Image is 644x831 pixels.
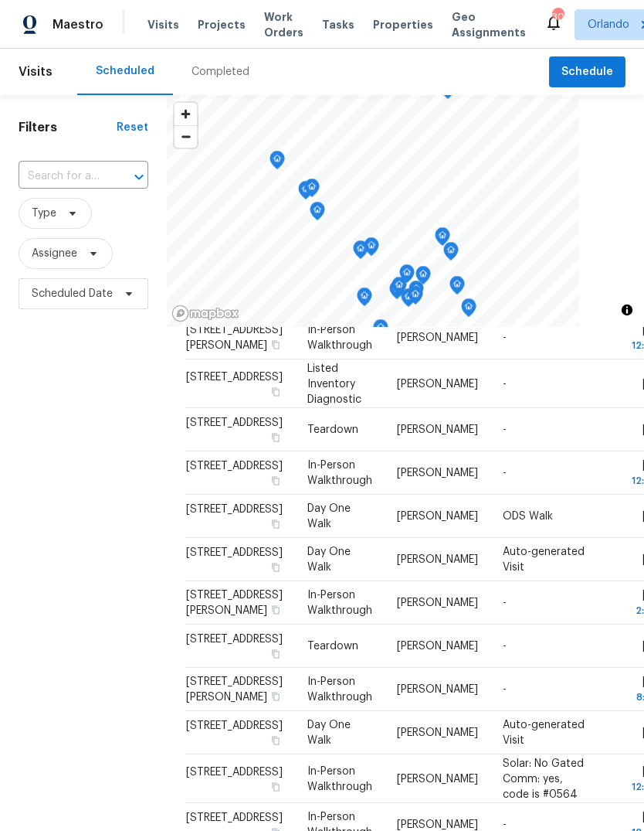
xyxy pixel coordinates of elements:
[503,468,507,479] span: -
[186,590,283,616] span: [STREET_ADDRESS][PERSON_NAME]
[117,120,148,135] div: Reset
[397,641,478,652] span: [PERSON_NAME]
[304,179,320,203] div: Map marker
[408,286,423,310] div: Map marker
[588,17,629,32] span: Orlando
[186,371,283,382] span: [STREET_ADDRESS]
[32,206,56,221] span: Type
[397,511,478,522] span: [PERSON_NAME]
[32,246,77,261] span: Assignee
[269,474,283,488] button: Copy Address
[186,720,283,731] span: [STREET_ADDRESS]
[443,242,459,266] div: Map marker
[269,734,283,748] button: Copy Address
[175,103,197,125] button: Zoom in
[373,319,388,343] div: Map marker
[397,554,478,565] span: [PERSON_NAME]
[175,125,197,148] button: Zoom out
[503,684,507,695] span: -
[269,338,283,352] button: Copy Address
[357,288,372,312] div: Map marker
[322,19,354,30] span: Tasks
[503,511,553,522] span: ODS Walk
[397,773,478,784] span: [PERSON_NAME]
[269,384,283,398] button: Copy Address
[449,276,465,300] div: Map marker
[307,460,372,486] span: In-Person Walkthrough
[408,281,424,305] div: Map marker
[618,301,636,319] button: Toggle attribution
[397,332,478,343] span: [PERSON_NAME]
[186,325,283,351] span: [STREET_ADDRESS][PERSON_NAME]
[397,819,478,830] span: [PERSON_NAME]
[96,63,154,79] div: Scheduled
[186,461,283,472] span: [STREET_ADDRESS]
[503,720,585,746] span: Auto-generated Visit
[461,298,476,322] div: Map marker
[192,64,249,80] div: Completed
[32,286,113,301] span: Scheduled Date
[415,266,431,290] div: Map marker
[269,517,283,531] button: Copy Address
[307,676,372,703] span: In-Person Walkthrough
[307,720,351,746] span: Day One Walk
[186,634,283,645] span: [STREET_ADDRESS]
[307,325,372,351] span: In-Person Walkthrough
[397,468,478,479] span: [PERSON_NAME]
[503,598,507,608] span: -
[269,431,283,444] button: Copy Address
[503,378,507,389] span: -
[397,424,478,435] span: [PERSON_NAME]
[269,151,285,175] div: Map marker
[19,120,117,135] h1: Filters
[622,301,632,318] span: Toggle attribution
[269,560,283,574] button: Copy Address
[53,17,103,32] span: Maestro
[186,504,283,515] span: [STREET_ADDRESS]
[186,766,283,777] span: [STREET_ADDRESS]
[307,424,358,435] span: Teardown
[186,676,283,703] span: [STREET_ADDRESS][PERSON_NAME]
[298,181,314,205] div: Map marker
[552,9,563,25] div: 30
[186,417,283,428] span: [STREET_ADDRESS]
[435,227,450,251] div: Map marker
[307,503,351,530] span: Day One Walk
[397,727,478,738] span: [PERSON_NAME]
[561,63,613,82] span: Schedule
[503,547,585,573] span: Auto-generated Visit
[399,264,415,288] div: Map marker
[389,281,405,305] div: Map marker
[186,812,283,823] span: [STREET_ADDRESS]
[503,332,507,343] span: -
[373,17,433,32] span: Properties
[264,9,303,40] span: Work Orders
[128,166,150,188] button: Open
[503,819,507,830] span: -
[307,363,361,404] span: Listed Inventory Diagnostic
[310,202,325,226] div: Map marker
[391,277,407,301] div: Map marker
[307,765,372,792] span: In-Person Walkthrough
[19,165,105,189] input: Search for an address...
[397,378,478,389] span: [PERSON_NAME]
[269,647,283,661] button: Copy Address
[364,237,379,261] div: Map marker
[269,779,283,793] button: Copy Address
[549,56,625,88] button: Schedule
[353,240,368,264] div: Map marker
[269,603,283,617] button: Copy Address
[19,55,53,89] span: Visits
[171,305,239,322] a: Mapbox homepage
[175,126,197,148] span: Zoom out
[198,17,246,32] span: Projects
[397,684,478,695] span: [PERSON_NAME]
[269,690,283,703] button: Copy Address
[147,17,179,32] span: Visits
[503,424,507,435] span: -
[307,641,358,652] span: Teardown
[307,590,372,616] span: In-Person Walkthrough
[503,641,507,652] span: -
[452,9,526,40] span: Geo Assignments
